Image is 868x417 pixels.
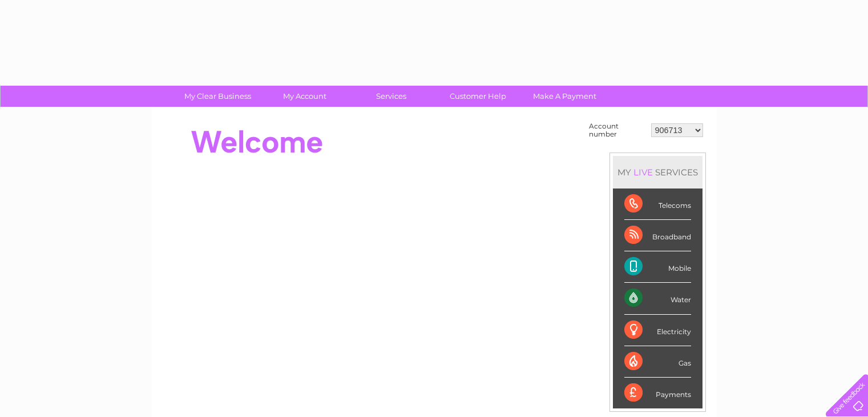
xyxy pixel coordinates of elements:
a: Services [344,86,438,107]
a: My Clear Business [171,86,265,107]
div: Payments [624,378,691,408]
div: LIVE [631,167,655,178]
div: Gas [624,346,691,378]
div: Mobile [624,251,691,283]
td: Account number [586,119,648,141]
div: Electricity [624,315,691,346]
div: Broadband [624,220,691,251]
a: My Account [257,86,352,107]
div: Telecoms [624,189,691,220]
a: Customer Help [431,86,525,107]
div: Water [624,283,691,314]
a: Make A Payment [518,86,612,107]
div: MY SERVICES [613,156,703,189]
